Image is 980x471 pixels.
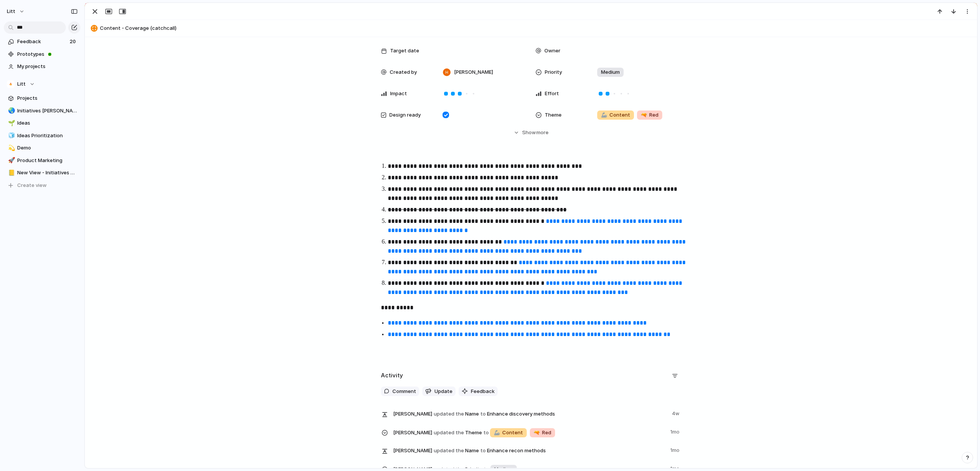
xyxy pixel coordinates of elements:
span: Target date [390,47,419,55]
span: New View - Initiatives and Goals [17,169,78,177]
button: 🚀 [7,157,15,164]
a: 🧊Ideas Prioritization [4,130,80,141]
a: My projects [4,61,80,72]
button: Comment [381,387,419,396]
div: 🌱 [8,119,13,128]
div: 📒 [8,169,13,177]
span: to [483,429,489,437]
a: Projects [4,93,80,104]
button: 🧊 [7,132,15,140]
span: updated the [434,429,464,437]
span: Product Marketing [17,157,78,164]
span: Name Enhance recon methods [393,445,666,456]
span: Red [641,111,658,119]
span: Update [434,388,452,395]
span: [PERSON_NAME] [393,410,432,418]
button: Content - Coverage (catchcall) [88,22,973,34]
span: [PERSON_NAME] [393,447,432,455]
button: Litt [4,78,80,90]
span: Priority [545,68,562,76]
span: Medium [601,68,620,76]
span: 🦾 [601,112,607,118]
span: more [536,129,549,136]
span: updated the [434,447,464,455]
span: Content [494,429,523,437]
button: 💫 [7,144,15,152]
span: Content [601,111,630,119]
span: Show [522,129,536,136]
span: Design ready [389,111,421,119]
span: [PERSON_NAME] [454,68,493,76]
span: Theme [545,111,562,119]
a: 🌏Initiatives [PERSON_NAME] [4,105,80,117]
button: Showmore [381,126,681,140]
span: 🔫 [641,112,647,118]
h2: Activity [381,371,403,380]
span: 🔫 [534,429,540,435]
a: Feedback20 [4,36,80,47]
span: 4w [672,408,681,417]
span: Feedback [17,38,67,45]
div: 🌏 [8,106,13,115]
span: [PERSON_NAME] [393,429,432,437]
span: 20 [70,38,77,45]
span: to [480,447,486,455]
span: Created by [390,68,417,76]
a: 🌱Ideas [4,117,80,129]
button: 📒 [7,169,15,177]
span: Comment [392,388,416,395]
span: 1mo [670,445,681,454]
div: 🚀 [8,156,13,165]
div: 💫 [8,144,13,153]
a: Prototypes [4,49,80,60]
a: 🚀Product Marketing [4,155,80,166]
span: My projects [17,63,78,70]
button: Update [422,387,456,396]
span: Projects [17,94,78,102]
span: Theme [393,427,666,438]
a: 💫Demo [4,142,80,154]
span: Prototypes [17,50,78,58]
span: Litt [17,80,26,88]
span: Litt [7,8,15,15]
button: 🌱 [7,119,15,127]
span: Content - Coverage (catchcall) [100,24,973,32]
span: Create view [17,182,47,189]
span: updated the [434,410,464,418]
span: to [480,410,486,418]
a: 📒New View - Initiatives and Goals [4,167,80,179]
span: Red [534,429,551,437]
span: 1mo [670,427,681,436]
span: Ideas [17,119,78,127]
span: Name Enhance discovery methods [393,408,667,419]
span: Impact [390,90,407,97]
span: Demo [17,144,78,152]
div: 🧊 [8,131,13,140]
span: Owner [544,47,560,55]
button: Feedback [459,387,498,396]
span: Ideas Prioritization [17,132,78,140]
span: Initiatives [PERSON_NAME] [17,107,78,115]
span: 🦾 [494,429,500,435]
span: Feedback [471,388,495,395]
button: 🌏 [7,107,15,115]
span: Effort [545,90,559,97]
button: Litt [3,5,29,18]
button: Create view [4,180,80,191]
